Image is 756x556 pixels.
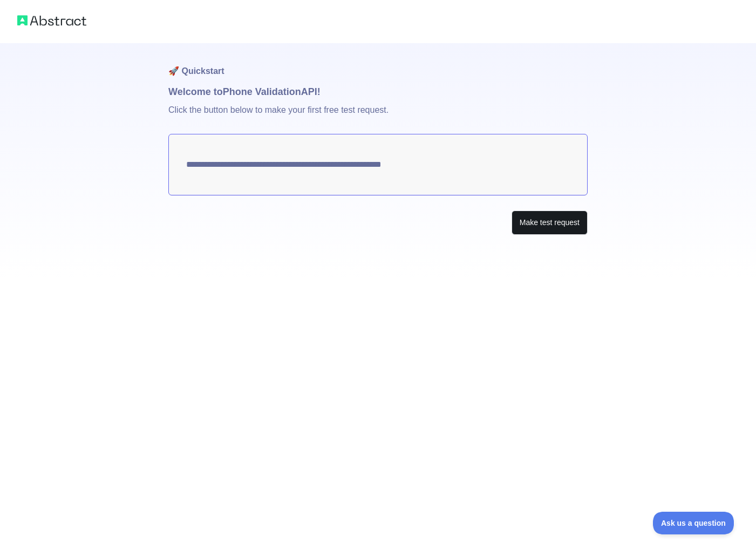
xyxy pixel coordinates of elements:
h1: Welcome to Phone Validation API! [168,84,588,99]
h1: 🚀 Quickstart [168,43,588,84]
iframe: Toggle Customer Support [653,512,734,534]
button: Make test request [512,211,588,235]
img: Abstract logo [17,13,86,28]
p: Click the button below to make your first free test request. [168,99,588,134]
